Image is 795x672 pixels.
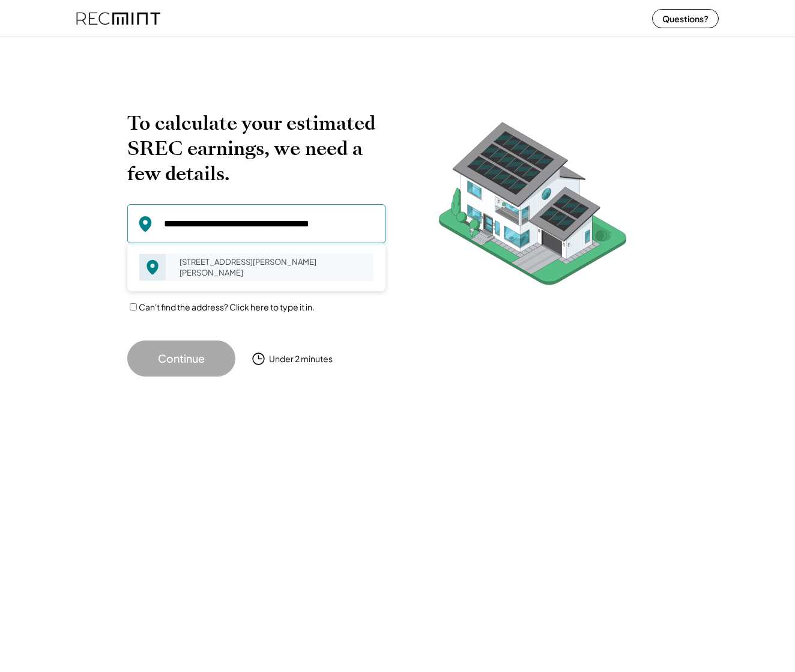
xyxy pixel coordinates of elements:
button: Questions? [652,9,719,28]
h2: To calculate your estimated SREC earnings, we need a few details. [127,110,385,186]
button: Continue [127,341,235,377]
label: Can't find the address? Click here to type it in. [139,301,315,312]
img: recmint-logotype%403x%20%281%29.jpeg [76,2,160,34]
div: Under 2 minutes [269,353,333,365]
div: [STREET_ADDRESS][PERSON_NAME][PERSON_NAME] [172,253,373,281]
img: RecMintArtboard%207.png [416,110,650,303]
